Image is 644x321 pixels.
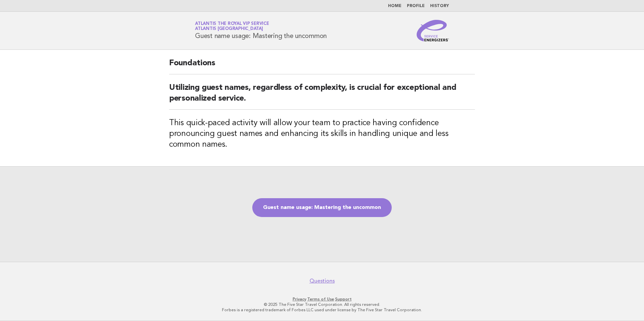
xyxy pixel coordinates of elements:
a: Questions [310,278,335,284]
p: © 2025 The Five Star Travel Corporation. All rights reserved. [116,302,528,307]
span: Atlantis [GEOGRAPHIC_DATA] [195,27,263,31]
a: Support [335,297,352,301]
p: · · [116,296,528,302]
a: History [430,4,449,8]
p: Forbes is a registered trademark of Forbes LLC used under license by The Five Star Travel Corpora... [116,307,528,313]
a: Home [388,4,401,8]
img: Service Energizers [417,20,449,41]
h3: This quick-paced activity will allow your team to practice having confidence pronouncing guest na... [169,118,475,150]
h1: Guest name usage: Mastering the uncommon [195,22,327,39]
h2: Utilizing guest names, regardless of complexity, is crucial for exceptional and personalized serv... [169,82,475,110]
a: Terms of Use [307,297,334,301]
a: Atlantis the Royal VIP ServiceAtlantis [GEOGRAPHIC_DATA] [195,22,269,31]
a: Guest name usage: Mastering the uncommon [252,198,392,217]
a: Profile [407,4,425,8]
a: Privacy [293,297,306,301]
h2: Foundations [169,58,475,74]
